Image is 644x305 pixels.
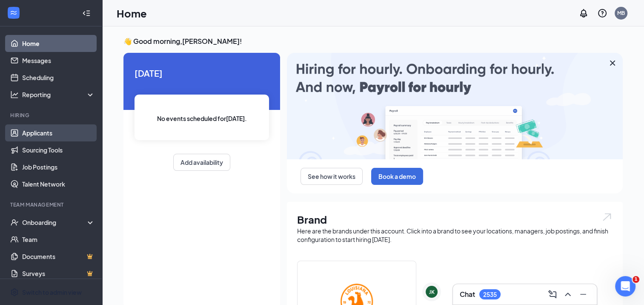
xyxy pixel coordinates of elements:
[22,90,95,99] div: Reporting
[607,58,618,68] svg: Cross
[10,201,93,208] div: Team Management
[10,90,19,99] svg: Analysis
[22,231,95,248] a: Team
[633,276,639,283] span: 1
[22,69,95,86] a: Scheduling
[22,124,95,141] a: Applicants
[576,288,590,301] button: Minimize
[22,288,82,296] div: Switch to admin view
[22,265,95,282] a: SurveysCrown
[22,158,95,176] a: Job Postings
[546,288,559,301] button: ComposeMessage
[22,52,95,69] a: Messages
[173,154,230,171] button: Add availability
[578,289,588,299] svg: Minimize
[617,9,625,17] div: MB
[287,53,623,159] img: payroll-large.gif
[297,212,613,227] h1: Brand
[615,276,635,296] iframe: Intercom live chat
[22,141,95,158] a: Sourcing Tools
[123,37,623,46] h3: 👋 Good morning, [PERSON_NAME] !
[117,6,147,20] h1: Home
[547,289,558,299] svg: ComposeMessage
[135,66,269,80] span: [DATE]
[301,168,363,185] button: See how it works
[10,218,19,227] svg: UserCheck
[483,291,497,298] div: 2535
[82,9,91,17] svg: Collapse
[601,212,613,222] img: open.6027fd2a22e1237b5b06.svg
[578,8,589,18] svg: Notifications
[157,114,247,123] span: No events scheduled for [DATE] .
[429,288,435,296] div: JK
[297,227,613,244] div: Here are the brands under this account. Click into a brand to see your locations, managers, job p...
[563,289,573,299] svg: ChevronUp
[22,218,88,227] div: Onboarding
[22,176,95,193] a: Talent Network
[9,9,18,17] svg: WorkstreamLogo
[561,288,575,301] button: ChevronUp
[22,35,95,52] a: Home
[22,248,95,265] a: DocumentsCrown
[371,168,423,185] button: Book a demo
[597,8,607,18] svg: QuestionInfo
[10,288,19,296] svg: Settings
[460,290,475,299] h3: Chat
[10,112,93,119] div: Hiring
